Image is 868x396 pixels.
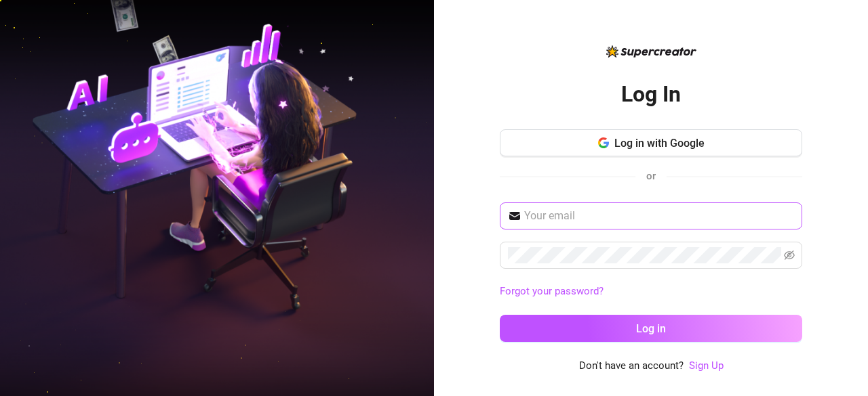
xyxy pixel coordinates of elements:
a: Forgot your password? [500,284,802,300]
a: Forgot your password? [500,285,604,297]
img: logo-BBDzfeDw.svg [606,45,696,58]
span: Log in with Google [614,137,705,150]
span: Log in [636,322,666,335]
button: Log in with Google [500,129,802,156]
span: or [646,170,656,182]
span: eye-invisible [784,250,795,261]
a: Sign Up [689,359,724,372]
span: Don't have an account? [579,358,684,374]
a: Sign Up [689,358,724,374]
button: Log in [500,315,802,342]
input: Your email [524,208,794,224]
h2: Log In [621,81,681,108]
